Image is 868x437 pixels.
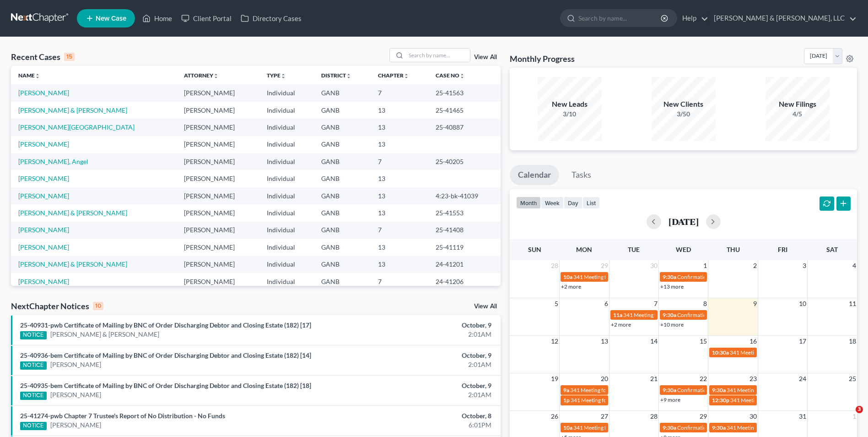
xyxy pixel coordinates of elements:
[563,424,572,431] span: 10a
[11,51,75,62] div: Recent Cases
[96,15,126,22] span: New Case
[177,170,259,187] td: [PERSON_NAME]
[702,298,708,309] span: 8
[11,300,103,311] div: NextChapter Notices
[649,260,658,271] span: 30
[340,411,491,421] div: October, 8
[712,349,729,356] span: 10:30a
[802,260,807,271] span: 3
[660,396,680,403] a: +9 more
[848,373,857,384] span: 25
[18,260,127,268] a: [PERSON_NAME] & [PERSON_NAME]
[712,387,726,393] span: 9:30a
[340,381,491,390] div: October, 9
[766,99,830,109] div: New Filings
[428,239,501,256] td: 25-41119
[571,397,701,404] span: 341 Meeting for [PERSON_NAME] & [PERSON_NAME]
[259,239,314,256] td: Individual
[280,73,286,79] i: unfold_more
[623,311,706,318] span: 341 Meeting for [PERSON_NAME]
[20,422,47,430] div: NOTICE
[371,204,429,221] td: 13
[600,260,609,271] span: 29
[314,239,371,256] td: GANB
[314,222,371,239] td: GANB
[50,421,101,430] a: [PERSON_NAME]
[20,412,225,420] a: 25-41274-pwb Chapter 7 Trustee's Report of No Distribution - No Funds
[314,84,371,101] td: GANB
[259,204,314,221] td: Individual
[18,278,69,285] a: [PERSON_NAME]
[371,102,429,119] td: 13
[18,192,69,200] a: [PERSON_NAME]
[259,187,314,204] td: Individual
[676,246,691,253] span: Wed
[371,153,429,170] td: 7
[50,390,101,399] a: [PERSON_NAME]
[554,298,559,309] span: 5
[177,273,259,290] td: [PERSON_NAME]
[563,397,570,404] span: 1p
[267,72,286,79] a: Typeunfold_more
[727,246,740,253] span: Thu
[653,298,658,309] span: 7
[677,311,782,318] span: Confirmation Hearing for [PERSON_NAME]
[550,260,559,271] span: 28
[50,360,101,369] a: [PERSON_NAME]
[340,360,491,369] div: 2:01AM
[18,243,69,251] a: [PERSON_NAME]
[699,373,708,384] span: 22
[314,204,371,221] td: GANB
[18,158,88,165] a: [PERSON_NAME], Angel
[628,246,640,253] span: Tue
[371,273,429,290] td: 7
[573,273,656,280] span: 341 Meeting for [PERSON_NAME]
[778,246,787,253] span: Fri
[20,382,311,389] a: 25-40935-bem Certificate of Mailing by BNC of Order Discharging Debtor and Closing Estate (182) [18]
[649,411,658,422] span: 28
[259,102,314,119] td: Individual
[730,349,812,356] span: 341 Meeting for [PERSON_NAME]
[177,187,259,204] td: [PERSON_NAME]
[177,256,259,273] td: [PERSON_NAME]
[660,321,684,328] a: +10 more
[378,72,409,79] a: Chapterunfold_more
[177,239,259,256] td: [PERSON_NAME]
[730,397,813,404] span: 341 Meeting for [PERSON_NAME]
[550,336,559,347] span: 12
[314,119,371,136] td: GANB
[340,321,491,330] div: October, 9
[570,387,652,393] span: 341 Meeting for [PERSON_NAME]
[428,273,501,290] td: 24-41206
[663,387,676,393] span: 9:30a
[177,84,259,101] td: [PERSON_NAME]
[510,53,575,64] h3: Monthly Progress
[177,153,259,170] td: [PERSON_NAME]
[18,123,135,131] a: [PERSON_NAME][GEOGRAPHIC_DATA]
[314,136,371,153] td: GANB
[213,73,219,79] i: unfold_more
[660,283,684,290] a: +13 more
[576,246,592,253] span: Mon
[578,10,662,27] input: Search by name...
[20,392,47,400] div: NOTICE
[314,273,371,290] td: GANB
[798,373,807,384] span: 24
[50,330,159,339] a: [PERSON_NAME] & [PERSON_NAME]
[314,256,371,273] td: GANB
[474,54,497,60] a: View All
[600,411,609,422] span: 27
[550,373,559,384] span: 19
[314,102,371,119] td: GANB
[236,10,306,27] a: Directory Cases
[259,222,314,239] td: Individual
[516,197,541,209] button: month
[564,197,582,209] button: day
[856,406,863,413] span: 3
[371,187,429,204] td: 13
[663,424,676,431] span: 9:30a
[428,84,501,101] td: 25-41563
[848,336,857,347] span: 18
[404,73,409,79] i: unfold_more
[371,119,429,136] td: 13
